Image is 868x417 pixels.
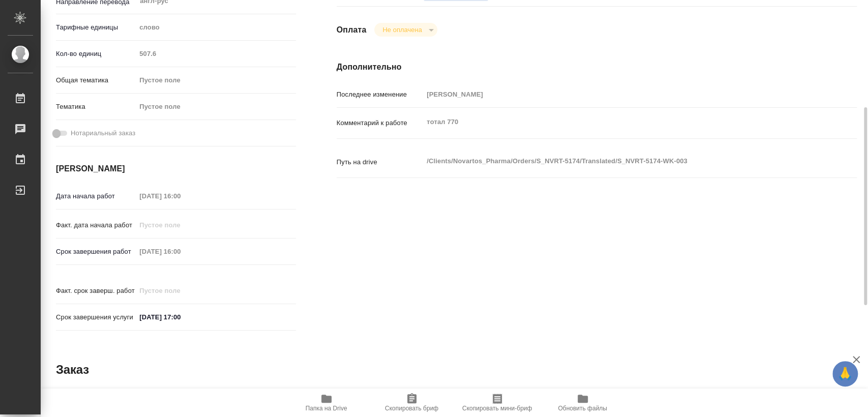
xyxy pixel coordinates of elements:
span: Скопировать мини-бриф [462,405,532,412]
button: Не оплачена [379,25,425,34]
p: Дата начала работ [56,191,136,201]
button: Папка на Drive [284,389,369,417]
div: слово [136,19,295,36]
p: Факт. дата начала работ [56,220,136,230]
div: Пустое поле [139,102,283,112]
input: Пустое поле [136,244,225,259]
div: Пустое поле [136,98,295,115]
span: 🙏 [836,363,854,384]
button: Обновить файлы [540,389,625,417]
p: Последнее изменение [337,90,424,100]
input: ✎ Введи что-нибудь [136,310,225,324]
input: Пустое поле [136,218,225,232]
span: Обновить файлы [558,405,607,412]
input: Пустое поле [423,87,813,102]
p: Кол-во единиц [56,49,136,59]
p: Срок завершения работ [56,247,136,257]
div: Не оплачена [374,23,437,37]
button: Скопировать мини-бриф [455,389,540,417]
textarea: тотал 770 [423,113,813,131]
span: Нотариальный заказ [71,128,135,138]
p: Общая тематика [56,75,136,85]
p: Тарифные единицы [56,22,136,33]
button: Скопировать бриф [369,389,455,417]
span: Скопировать бриф [385,405,438,412]
p: Срок завершения услуги [56,312,136,322]
input: Пустое поле [136,189,225,203]
p: Факт. срок заверш. работ [56,286,136,296]
h4: [PERSON_NAME] [56,163,296,175]
div: Пустое поле [139,75,283,85]
span: Папка на Drive [306,405,347,412]
p: Путь на drive [337,157,424,167]
input: Пустое поле [136,46,295,61]
textarea: /Clients/Novartos_Pharma/Orders/S_NVRT-5174/Translated/S_NVRT-5174-WK-003 [423,153,813,170]
div: Пустое поле [136,72,295,89]
button: 🙏 [832,361,858,386]
h4: Дополнительно [337,61,857,73]
h2: Заказ [56,362,89,378]
p: Комментарий к работе [337,118,424,128]
h4: Оплата [337,24,367,36]
p: Тематика [56,102,136,112]
input: Пустое поле [136,283,225,298]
